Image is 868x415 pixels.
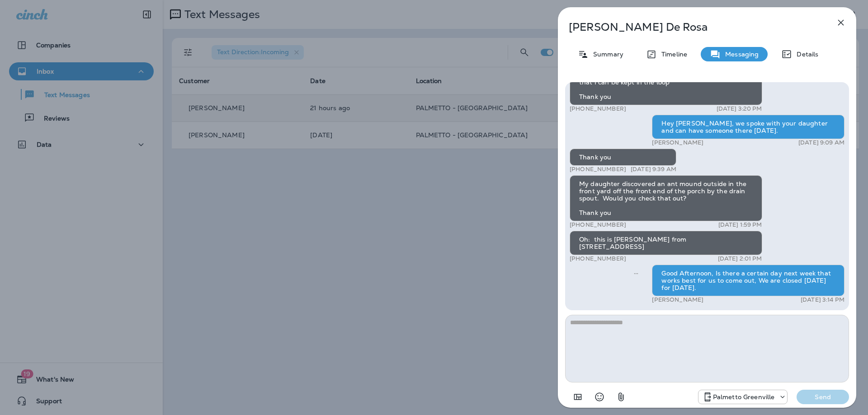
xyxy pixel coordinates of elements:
[570,231,762,255] div: Oh: this is [PERSON_NAME] from [STREET_ADDRESS]
[570,149,676,166] div: Thank you
[590,388,609,406] button: Select an emoji
[570,221,626,228] p: [PHONE_NUMBER]
[801,296,844,303] p: [DATE] 3:14 PM
[570,255,626,262] p: [PHONE_NUMBER]
[569,388,587,406] button: Add in a premade template
[698,392,788,402] div: +1 (864) 385-1074
[721,51,759,58] p: Messaging
[634,269,638,277] span: Sent
[570,175,762,221] div: My daughter discovered an ant mound outside in the front yard off the front end of the porch by t...
[652,265,844,296] div: Good Afternoon, Is there a certain day next week that works best for us to come out, We are close...
[631,166,676,173] p: [DATE] 9:39 AM
[718,221,762,228] p: [DATE] 1:59 PM
[570,105,626,112] p: [PHONE_NUMBER]
[798,139,844,146] p: [DATE] 9:09 AM
[652,115,844,139] div: Hey [PERSON_NAME], we spoke with your daughter and can have someone there [DATE].
[717,105,762,112] p: [DATE] 3:20 PM
[652,296,703,303] p: [PERSON_NAME]
[657,51,687,58] p: Timeline
[713,393,775,401] p: Palmetto Greenville
[718,255,762,262] p: [DATE] 2:01 PM
[652,139,703,146] p: [PERSON_NAME]
[792,51,818,58] p: Details
[569,21,816,33] p: [PERSON_NAME] De Rosa
[570,166,626,173] p: [PHONE_NUMBER]
[589,51,623,58] p: Summary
